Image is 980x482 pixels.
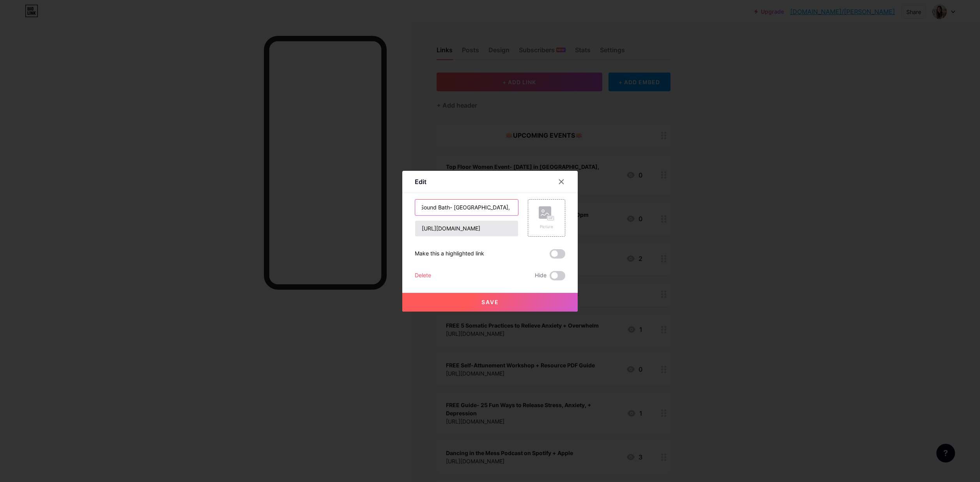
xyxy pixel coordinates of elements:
[415,177,426,186] div: Edit
[415,221,518,236] input: URL
[415,200,518,215] input: Title
[535,271,547,280] span: Hide
[415,249,484,259] div: Make this a highlighted link
[415,271,431,280] div: Delete
[539,224,554,230] div: Picture
[402,293,578,312] button: Save
[481,299,499,305] span: Save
